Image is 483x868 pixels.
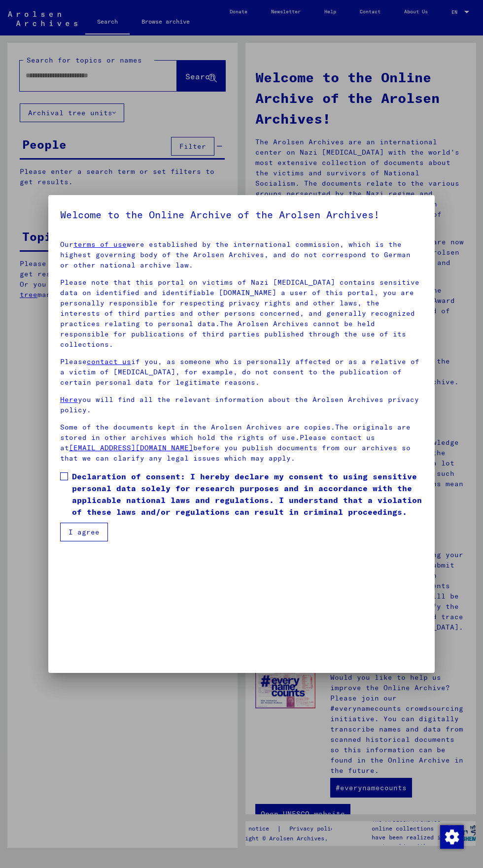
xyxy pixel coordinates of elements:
a: Here [60,395,78,404]
span: Declaration of consent: I hereby declare my consent to using sensitive personal data solely for r... [72,470,423,518]
a: contact us [87,357,131,366]
p: Some of the documents kept in the Arolsen Archives are copies.The originals are stored in other a... [60,422,423,464]
button: I agree [60,523,108,541]
p: Our were established by the international commission, which is the highest governing body of the ... [60,239,423,270]
p: you will find all the relevant information about the Arolsen Archives privacy policy. [60,395,423,415]
a: [EMAIL_ADDRESS][DOMAIN_NAME] [69,443,193,452]
p: Please note that this portal on victims of Nazi [MEDICAL_DATA] contains sensitive data on identif... [60,277,423,350]
h5: Welcome to the Online Archive of the Arolsen Archives! [60,207,423,223]
p: Please if you, as someone who is personally affected or as a relative of a victim of [MEDICAL_DAT... [60,357,423,388]
img: Change consent [440,825,464,849]
a: terms of use [73,240,127,249]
